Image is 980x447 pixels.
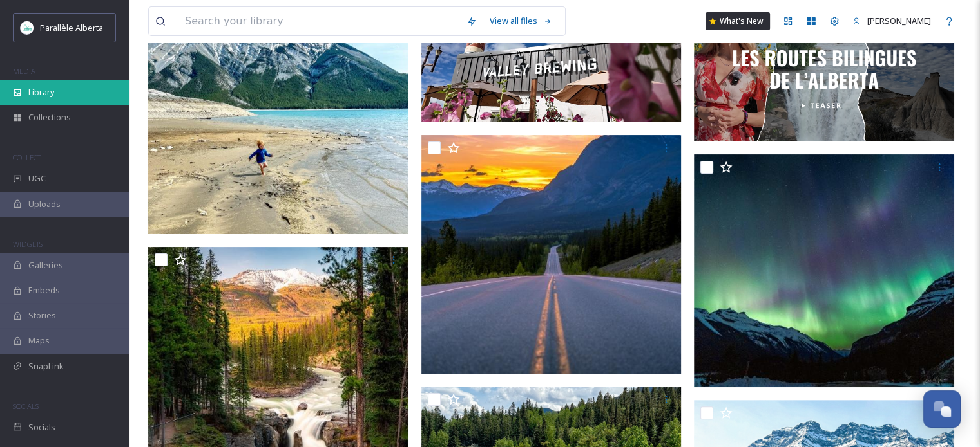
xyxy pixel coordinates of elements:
[13,152,41,162] span: COLLECT
[421,135,682,374] img: 3.jpg
[13,66,35,76] span: MEDIA
[28,259,63,271] span: Galleries
[28,198,61,210] span: Uploads
[28,172,46,185] span: UGC
[923,390,961,428] button: Open Chat
[178,7,460,35] input: Search your library
[28,309,56,322] span: Stories
[846,8,937,33] a: [PERSON_NAME]
[21,21,34,34] img: download.png
[706,12,770,30] a: What's New
[28,86,54,98] span: Library
[28,421,55,433] span: Socials
[867,15,931,26] span: [PERSON_NAME]
[483,8,559,33] a: View all files
[28,360,64,372] span: SnapLink
[40,22,103,33] span: Parallèle Alberta
[28,284,60,296] span: Embeds
[28,334,50,347] span: Maps
[13,239,43,249] span: WIDGETS
[13,401,39,411] span: SOCIALS
[28,111,71,123] span: Collections
[694,154,954,387] img: 4.jpg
